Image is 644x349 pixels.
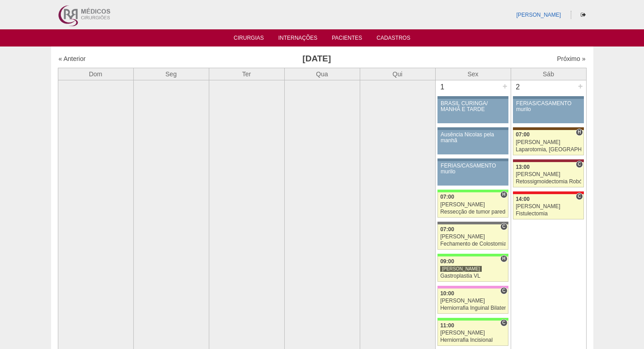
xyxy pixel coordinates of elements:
[133,68,209,80] th: Seg
[511,80,525,94] div: 2
[440,234,506,240] div: [PERSON_NAME]
[441,132,505,144] div: Ausência Nicolas pela manhã
[500,191,507,198] span: Hospital
[516,101,581,112] div: FÉRIAS/CASAMENTO murilo
[437,158,508,161] div: Key: Aviso
[516,131,530,138] span: 07:00
[516,164,530,170] span: 13:00
[360,68,435,80] th: Qui
[332,35,362,44] a: Pacientes
[437,190,508,192] div: Key: Brasil
[440,322,454,329] span: 11:00
[437,321,508,346] a: C 11:00 [PERSON_NAME] Herniorrafia Incisional
[440,265,482,272] div: [PERSON_NAME]
[513,99,583,123] a: FÉRIAS/CASAMENTO murilo
[516,12,561,18] a: [PERSON_NAME]
[557,55,585,62] a: Próximo »
[440,290,454,297] span: 10:00
[513,162,583,187] a: C 13:00 [PERSON_NAME] Retossigmoidectomia Robótica
[376,35,410,44] a: Cadastros
[500,319,507,326] span: Consultório
[437,99,508,123] a: BRASIL CURINGA/ MANHÃ E TARDE
[511,68,586,80] th: Sáb
[513,191,583,194] div: Key: Assunção
[440,226,454,233] span: 07:00
[440,305,506,311] div: Herniorrafia Inguinal Bilateral
[437,96,508,99] div: Key: Aviso
[440,202,506,208] div: [PERSON_NAME]
[516,204,581,209] div: [PERSON_NAME]
[437,318,508,321] div: Key: Brasil
[437,192,508,218] a: H 07:00 [PERSON_NAME] Ressecção de tumor parede abdominal pélvica
[513,194,583,219] a: C 14:00 [PERSON_NAME] Fistulectomia
[577,80,584,92] div: +
[440,209,506,215] div: Ressecção de tumor parede abdominal pélvica
[500,223,507,230] span: Consultório
[209,68,284,80] th: Ter
[516,172,581,177] div: [PERSON_NAME]
[440,241,506,247] div: Fechamento de Colostomia ou Enterostomia
[440,330,506,336] div: [PERSON_NAME]
[58,68,133,80] th: Dom
[437,127,508,130] div: Key: Aviso
[576,193,583,200] span: Consultório
[513,159,583,162] div: Key: Sírio Libanês
[440,273,506,279] div: Gastroplastia VL
[440,337,506,343] div: Herniorrafia Incisional
[500,255,507,262] span: Hospital
[516,196,530,202] span: 14:00
[516,179,581,185] div: Retossigmoidectomia Robótica
[440,194,454,200] span: 07:00
[441,163,505,175] div: FÉRIAS/CASAMENTO murilo
[185,52,448,65] h3: [DATE]
[437,289,508,314] a: C 10:00 [PERSON_NAME] Herniorrafia Inguinal Bilateral
[59,55,86,62] a: « Anterior
[441,101,505,112] div: BRASIL CURINGA/ MANHÃ E TARDE
[581,12,586,18] i: Sair
[437,130,508,154] a: Ausência Nicolas pela manhã
[437,256,508,282] a: H 09:00 [PERSON_NAME] Gastroplastia VL
[500,287,507,294] span: Consultório
[513,96,583,99] div: Key: Aviso
[435,68,511,80] th: Sex
[437,161,508,186] a: FÉRIAS/CASAMENTO murilo
[284,68,360,80] th: Qua
[516,211,581,217] div: Fistulectomia
[513,127,583,130] div: Key: Santa Joana
[440,258,454,265] span: 09:00
[516,140,581,145] div: [PERSON_NAME]
[437,286,508,289] div: Key: Albert Einstein
[278,35,318,44] a: Internações
[436,80,450,94] div: 1
[576,161,583,168] span: Consultório
[437,254,508,256] div: Key: Brasil
[501,80,509,92] div: +
[437,224,508,250] a: C 07:00 [PERSON_NAME] Fechamento de Colostomia ou Enterostomia
[440,298,506,304] div: [PERSON_NAME]
[576,129,583,136] span: Hospital
[513,130,583,155] a: H 07:00 [PERSON_NAME] Laparotomia, [GEOGRAPHIC_DATA], Drenagem, Bridas
[234,35,264,44] a: Cirurgias
[437,222,508,224] div: Key: Santa Catarina
[516,147,581,153] div: Laparotomia, [GEOGRAPHIC_DATA], Drenagem, Bridas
